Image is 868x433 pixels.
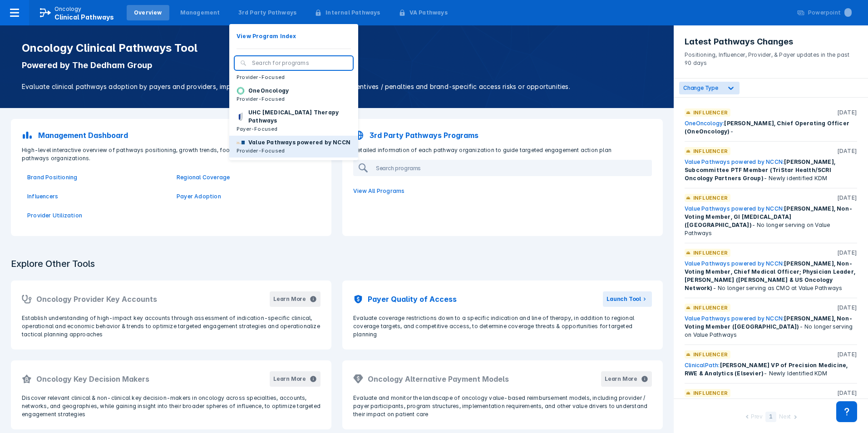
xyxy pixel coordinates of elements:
button: UHC [MEDICAL_DATA] Therapy PathwaysPayer-Focused [229,106,358,136]
p: Discover relevant clinical & non-clinical key decision-makers in oncology across specialties, acc... [22,394,321,418]
div: Contact Support [836,401,857,422]
p: Management Dashboard [38,130,128,141]
a: Brand Positioning [27,173,166,182]
div: Overview [134,9,162,17]
a: Value Pathways powered by NCCNProvider-Focused [229,136,358,157]
div: - [685,119,857,136]
p: OneOncology [248,87,289,95]
p: Provider-Focused [237,147,350,155]
p: UHC [MEDICAL_DATA] Therapy Pathways [248,108,351,125]
p: [DATE] [837,108,857,117]
p: Influencer [693,249,728,257]
h3: Latest Pathways Changes [685,36,857,47]
input: Search for programs [252,59,347,67]
a: Regional Coverage [177,173,315,182]
p: Detailed information of each pathway organization to guide targeted engagement action plan [348,146,657,154]
span: Clinical Pathways [54,13,114,21]
a: OneOncology: [685,120,724,127]
a: Value Pathways powered by NCCN: [685,205,784,212]
p: Provider-Focused [237,73,351,81]
p: Evaluate and monitor the landscape of oncology value-based reimbursement models, including provid... [353,394,652,418]
h2: Oncology Provider Key Accounts [36,294,157,305]
p: Influencer [693,147,728,155]
div: - Newly Identified KDM [685,361,857,378]
div: Next [779,413,791,422]
div: - No longer serving on Value Pathways [685,205,857,237]
p: [DATE] [837,147,857,155]
a: Influencers [27,192,166,201]
h1: Oncology Clinical Pathways Tool [22,42,652,54]
p: View All Programs [348,182,657,201]
p: 3rd Party Pathways Programs [370,130,478,141]
p: Oncology [54,5,82,13]
p: Influencer [693,389,728,397]
div: - Newly identified KDM [685,158,857,182]
a: Provider Utilization [27,212,166,220]
p: [DATE] [837,194,857,202]
p: [DATE] [837,350,857,359]
button: View Program Index [229,30,358,43]
a: Value Pathways powered by NCCN: [685,315,784,322]
span: [PERSON_NAME], Subcommittee PTF Member (TriStar Health/SCRI Oncology Partners Group) [685,158,835,182]
div: Learn More [273,295,306,303]
p: Provider-Focused [237,95,289,103]
div: Learn More [273,375,306,383]
a: Management Dashboard [16,124,326,146]
div: - No longer serving on Value Pathways [685,315,857,339]
span: [PERSON_NAME], Chief Operating Officer (OneOncology) [685,120,849,135]
p: Evaluate clinical pathways adoption by payers and providers, implementation sophistication, finan... [22,82,652,92]
p: Influencer [693,194,728,202]
p: Influencer [693,304,728,312]
button: OneOncologyProvider-Focused [229,84,358,106]
div: - No longer serving as CMO at Value Pathways [685,260,857,292]
h2: Payer Quality of Access [368,294,457,305]
a: ClinicalPath: [685,362,720,369]
a: Value Pathways powered by NCCN: [685,260,784,267]
div: VA Pathways [409,9,448,17]
h2: Oncology Key Decision Makers [36,374,149,384]
p: Payer-Focused [237,125,351,133]
span: Change Type [683,84,718,91]
button: Learn More [601,371,652,387]
div: Management [180,9,220,17]
div: Powerpoint [808,9,852,17]
div: Learn More [605,375,637,383]
img: value-pathways-nccn.png [237,141,245,144]
p: View Program Index [237,32,296,40]
a: 3rd Party Pathways [231,5,304,20]
p: Value Pathways powered by NCCN [248,138,350,147]
a: Overview [127,5,169,20]
p: [DATE] [837,249,857,257]
p: Powered by The Dedham Group [22,60,652,71]
div: Internal Pathways [325,9,380,17]
p: Evaluate coverage restrictions down to a specific indication and line of therapy, in addition to ... [353,314,652,339]
input: Search programs [372,161,645,175]
div: 1 [765,412,776,422]
p: High-level interactive overview of pathways positioning, growth trends, footprint, & influencers ... [16,146,326,162]
p: Influencer [693,108,728,117]
span: [PERSON_NAME] VP of Precision Medicine, RWE & Analytics (Elsevier) [685,362,848,377]
a: Value Pathways powered by NCCN: [685,158,784,165]
span: [PERSON_NAME], Non-Voting Member, GI [MEDICAL_DATA] ([GEOGRAPHIC_DATA]) [685,205,853,228]
h2: Oncology Alternative Payment Models [368,374,509,384]
button: Launch Tool [603,291,652,307]
p: Positioning, Influencer, Provider, & Payer updates in the past 90 days [685,47,857,67]
p: Establish understanding of high-impact key accounts through assessment of indication-specific cli... [22,314,321,339]
button: Learn More [270,371,321,387]
img: oneoncology.png [237,87,245,95]
div: Prev [751,413,763,422]
h3: Explore Other Tools [5,252,100,275]
a: Payer Adoption [177,192,315,201]
button: Learn More [270,291,321,307]
div: 3rd Party Pathways [238,9,297,17]
a: Management [173,5,227,20]
p: [DATE] [837,389,857,397]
